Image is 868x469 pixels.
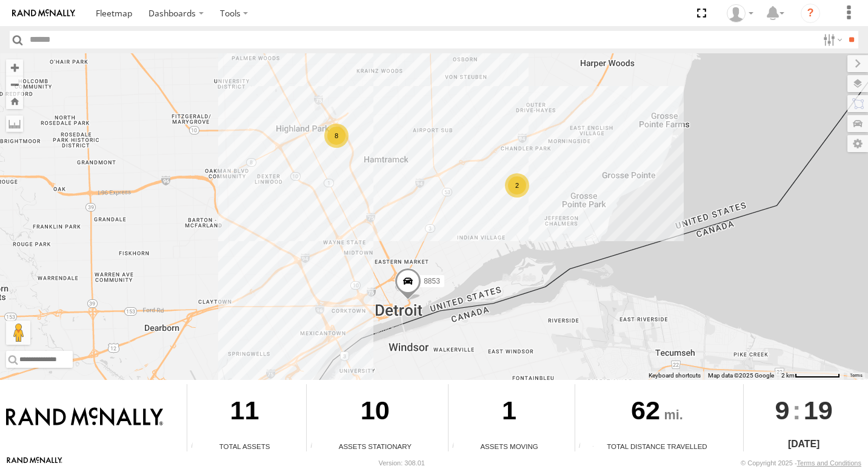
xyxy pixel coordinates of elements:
span: 19 [804,384,833,436]
button: Zoom out [6,76,23,93]
label: Measure [6,115,23,132]
a: Terms and Conditions [797,459,861,467]
button: Zoom in [6,59,23,76]
div: Assets Moving [449,441,570,451]
div: Total Distance Travelled [575,441,739,451]
label: Map Settings [847,135,868,152]
label: Search Filter Options [818,31,844,48]
button: Zoom Home [6,93,23,109]
a: Visit our Website [7,457,62,469]
button: Drag Pegman onto the map to open Street View [6,321,30,345]
img: Rand McNally [6,407,163,428]
span: 8853 [424,276,440,285]
img: rand-logo.svg [12,9,75,18]
div: 62 [575,384,739,441]
div: 10 [307,384,444,441]
a: Terms (opens in new tab) [850,373,863,378]
div: Total number of Enabled Assets [187,442,205,451]
div: © Copyright 2025 - [741,459,861,467]
span: 2 km [781,372,795,379]
div: : [744,384,863,436]
div: 2 [505,173,529,198]
div: [DATE] [744,437,863,451]
span: 9 [775,384,790,436]
span: Map data ©2025 Google [708,372,774,379]
div: 11 [187,384,302,441]
div: Total distance travelled by all assets within specified date range and applied filters [575,442,593,451]
i: ? [801,4,820,23]
div: Version: 308.01 [379,459,425,467]
button: Keyboard shortcuts [649,371,701,380]
div: 1 [449,384,570,441]
div: 8 [324,124,349,148]
button: Map Scale: 2 km per 71 pixels [778,371,844,380]
div: Total number of assets current in transit. [449,442,467,451]
div: Assets Stationary [307,441,444,451]
div: Valeo Dash [723,4,758,22]
div: Total Assets [187,441,302,451]
div: Total number of assets current stationary. [307,442,325,451]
